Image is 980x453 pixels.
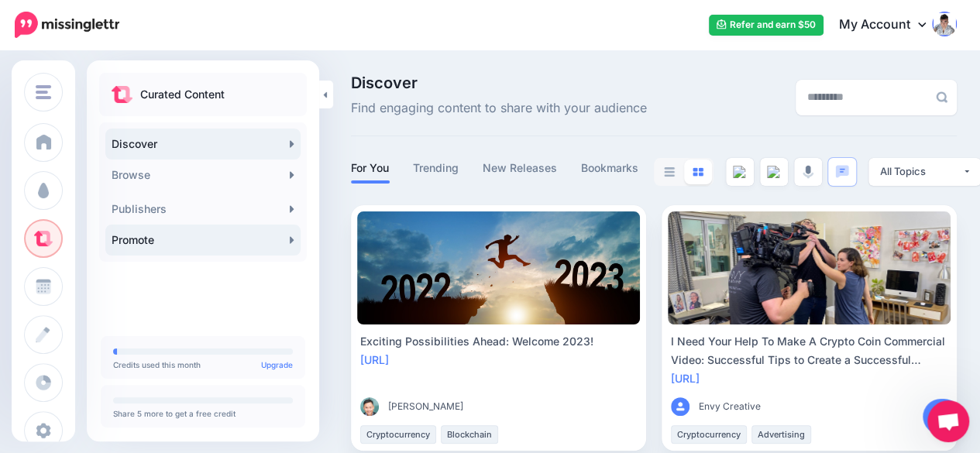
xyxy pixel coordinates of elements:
[413,159,459,177] a: Trending
[767,166,781,178] img: video--grey.png
[105,225,301,256] a: Promote
[693,167,703,177] img: grid-blue.png
[671,372,700,385] a: [URL]
[936,91,947,103] img: search-grey-6.png
[671,332,947,369] div: I Need Your Help To Make A Crypto Coin Commercial Video: Successful Tips to Create a Successful C...
[360,332,637,351] div: Exciting Possibilities Ahead: Welcome 2023!
[140,85,225,104] p: Curated Content
[15,12,119,38] img: Missinglettr
[733,166,747,178] img: article--grey.png
[483,159,558,177] a: New Releases
[835,165,849,178] img: chat-square-blue.png
[671,397,689,416] img: user_default_image.png
[441,425,498,444] li: Blockchain
[105,194,301,225] a: Publishers
[927,400,969,442] div: Open chat
[36,85,51,99] img: menu.png
[581,159,639,177] a: Bookmarks
[664,167,675,177] img: list-grey.png
[824,6,957,44] a: My Account
[671,425,747,444] li: Cryptocurrency
[351,159,390,177] a: For You
[360,353,389,366] a: [URL]
[351,75,647,91] span: Discover
[880,164,962,179] div: All Topics
[709,15,824,36] a: Refer and earn $50
[699,399,761,414] span: Envy Creative
[105,129,301,160] a: Discover
[360,425,436,444] li: Cryptocurrency
[351,98,647,118] span: Find engaging content to share with your audience
[803,165,813,179] img: microphone-grey.png
[360,397,379,416] img: O6IPQXX3SFDC3JA3LUZO6IVM3QKAV7UX_thumb.jpg
[105,160,301,190] a: Browse
[112,86,132,103] img: curate.png
[388,399,463,414] span: [PERSON_NAME]
[751,425,811,444] li: Advertising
